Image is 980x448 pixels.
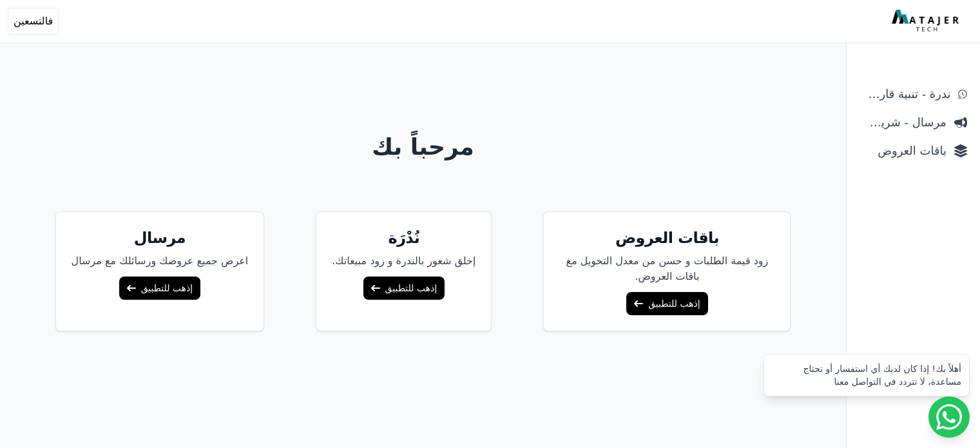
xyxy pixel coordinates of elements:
span: ندرة - تنبية قارب علي النفاذ [860,85,950,103]
p: زود قيمة الطلبات و حسن من معدل التحويل مغ باقات العروض. [559,253,774,284]
h1: مرحباً بك [11,134,836,160]
button: فالتسعين [8,8,59,35]
span: باقات العروض [860,142,946,160]
h5: نُدْرَة [332,228,476,248]
img: MatajerTech Logo [892,10,962,33]
h5: مرسال [72,228,249,248]
a: إذهب للتطبيق [119,277,200,300]
span: مرسال - شريط دعاية [860,113,946,131]
a: إذهب للتطبيق [363,277,445,300]
p: اعرض جميع عروضك ورسائلك مع مرسال [72,253,249,269]
h5: باقات العروض [559,228,774,248]
div: أهلاً بك! إذا كان لديك أي استفسار أو تحتاج مساعدة، لا تتردد في التواصل معنا [772,362,961,388]
span: فالتسعين [14,14,53,29]
p: إخلق شعور بالندرة و زود مبيعاتك. [332,253,476,269]
a: إذهب للتطبيق [626,292,707,315]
